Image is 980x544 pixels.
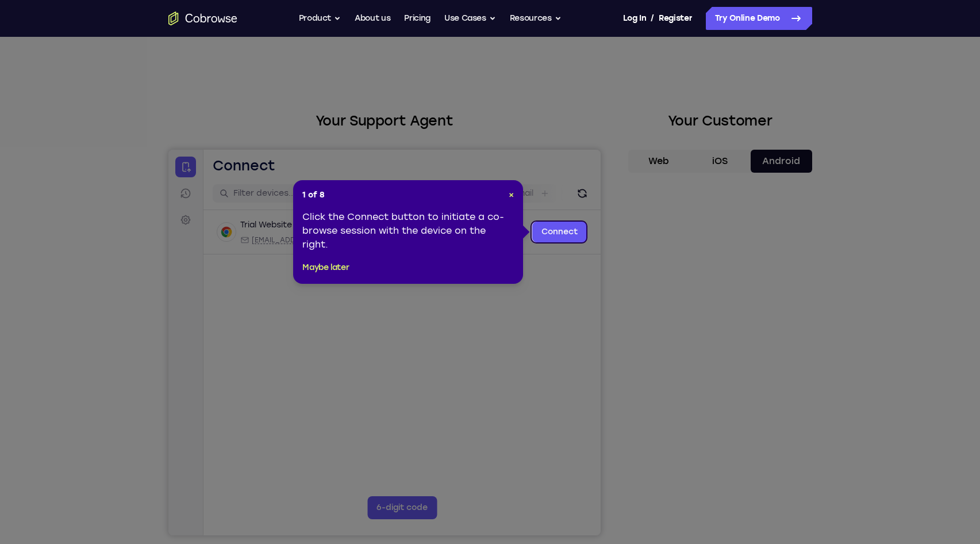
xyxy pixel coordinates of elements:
button: Resources [510,7,562,30]
div: Trial Website [72,70,124,81]
button: Use Cases [444,7,496,30]
h1: Connect [44,7,107,25]
button: Close Tour [509,189,514,201]
button: Product [299,7,341,30]
span: × [509,190,514,200]
span: / [651,12,654,25]
label: Email [344,38,365,50]
a: Register [659,7,692,30]
div: Open device details [35,60,432,105]
button: Maybe later [302,261,349,275]
a: Sessions [7,33,28,54]
div: Email [72,86,207,95]
label: demo_id [228,38,264,50]
button: 6-digit code [199,347,268,370]
input: Filter devices... [65,38,210,50]
a: Log In [623,7,646,30]
span: web@example.com [83,86,207,95]
div: App [214,86,285,95]
div: Click the Connect button to initiate a co-browse session with the device on the right. [302,210,514,252]
a: Connect [7,7,28,28]
span: Cobrowse demo [225,86,285,95]
button: Refresh [405,35,423,53]
span: +11 more [291,86,321,95]
a: Pricing [404,7,431,30]
a: Settings [7,60,28,81]
span: 1 of 8 [302,189,325,201]
a: About us [355,7,390,30]
div: New devices found. [129,74,132,77]
a: Connect [364,72,418,93]
div: Online [128,71,158,80]
a: Go to the home page [168,12,237,25]
a: Try Online Demo [706,7,812,30]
